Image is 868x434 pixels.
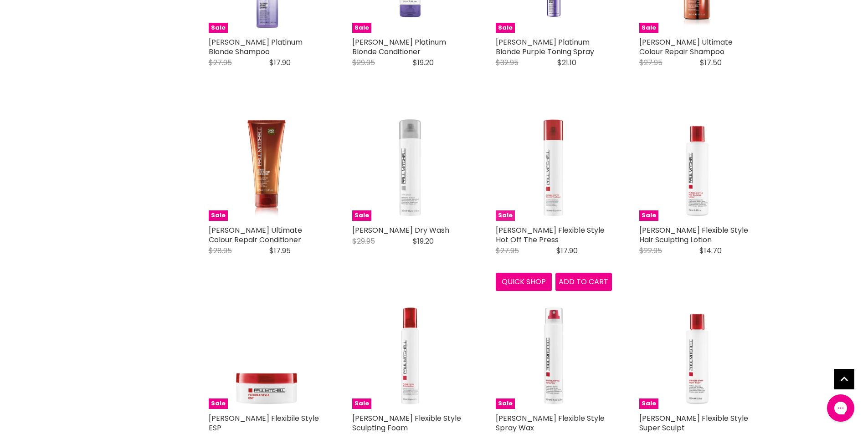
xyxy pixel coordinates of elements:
span: Sale [352,210,371,221]
button: Quick shop [496,273,552,291]
span: $21.10 [557,57,576,68]
a: [PERSON_NAME] Flexibile Style ESP [209,413,319,433]
img: Paul Mitchell Flexible Style Spray Wax [496,293,612,409]
span: Sale [209,398,228,409]
span: $27.95 [209,57,232,68]
a: [PERSON_NAME] Ultimate Colour Repair Shampoo [639,37,733,57]
img: Paul Mitchell Flexibile Style ESP [209,293,325,409]
button: Add to cart [555,273,612,291]
a: Paul Mitchell Dry Wash Sale [352,105,468,221]
a: [PERSON_NAME] Flexible Style Hot Off The Press [496,225,605,245]
img: Paul Mitchell Ultimate Colour Repair Conditioner [228,105,305,221]
img: Paul Mitchell Flexible Style Hair Sculpting Lotion [639,105,755,221]
span: $28.95 [209,245,232,256]
a: [PERSON_NAME] Dry Wash [352,225,449,235]
span: Sale [496,398,515,409]
img: Paul Mitchell Flexible Style Sculpting Foam [352,293,468,409]
span: $32.95 [496,57,519,68]
img: Paul Mitchell Flexible Style Super Sculpt [639,293,755,409]
a: [PERSON_NAME] Flexible Style Spray Wax [496,413,605,433]
span: $19.20 [413,236,434,246]
span: $14.70 [699,245,722,256]
a: [PERSON_NAME] Platinum Blonde Shampoo [209,37,303,57]
a: Paul Mitchell Ultimate Colour Repair Conditioner Sale [209,105,325,221]
a: [PERSON_NAME] Ultimate Colour Repair Conditioner [209,225,302,245]
span: $17.95 [269,245,291,256]
a: Paul Mitchell Flexible Style Hair Sculpting Lotion Sale [639,105,755,221]
a: Paul Mitchell Flexible Style Sculpting Foam Sale [352,293,468,409]
span: Sale [352,398,371,409]
span: Sale [209,210,228,221]
a: [PERSON_NAME] Flexible Style Hair Sculpting Lotion [639,225,748,245]
a: Paul Mitchell Flexible Style Super Sculpt Sale [639,293,755,409]
iframe: Gorgias live chat messenger [822,391,859,425]
span: $27.95 [639,57,663,68]
span: $17.90 [556,245,578,256]
span: $19.20 [413,57,434,68]
a: [PERSON_NAME] Platinum Blonde Conditioner [352,37,446,57]
span: Sale [209,23,228,33]
span: $17.90 [269,57,291,68]
img: Paul Mitchell Flexible Style Hot Off The Press [496,105,612,221]
span: $22.95 [639,245,662,256]
span: Sale [496,23,515,33]
a: [PERSON_NAME] Flexible Style Super Sculpt [639,413,748,433]
a: [PERSON_NAME] Platinum Blonde Purple Toning Spray [496,37,594,57]
span: Sale [352,23,371,33]
span: Sale [639,398,658,409]
span: $17.50 [700,57,722,68]
span: Sale [496,210,515,221]
span: Add to cart [559,276,608,287]
a: [PERSON_NAME] Flexible Style Sculpting Foam [352,413,461,433]
a: Paul Mitchell Flexible Style Hot Off The Press Sale [496,105,612,221]
span: $29.95 [352,57,375,68]
a: Paul Mitchell Flexibile Style ESP Sale [209,293,325,409]
span: Sale [639,210,658,221]
span: $27.95 [496,245,519,256]
span: $29.95 [352,236,375,246]
img: Paul Mitchell Dry Wash [352,105,468,221]
span: Sale [639,23,658,33]
a: Paul Mitchell Flexible Style Spray Wax Sale [496,293,612,409]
